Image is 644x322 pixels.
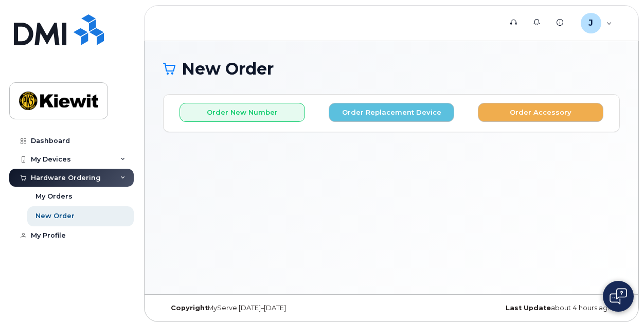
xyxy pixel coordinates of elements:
[478,103,603,122] button: Order Accessory
[171,304,208,312] strong: Copyright
[610,288,627,305] img: Open chat
[163,304,315,312] div: MyServe [DATE]–[DATE]
[468,304,620,312] div: about 4 hours ago
[180,103,305,122] button: Order New Number
[506,304,551,312] strong: Last Update
[329,103,454,122] button: Order Replacement Device
[163,60,620,78] h1: New Order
